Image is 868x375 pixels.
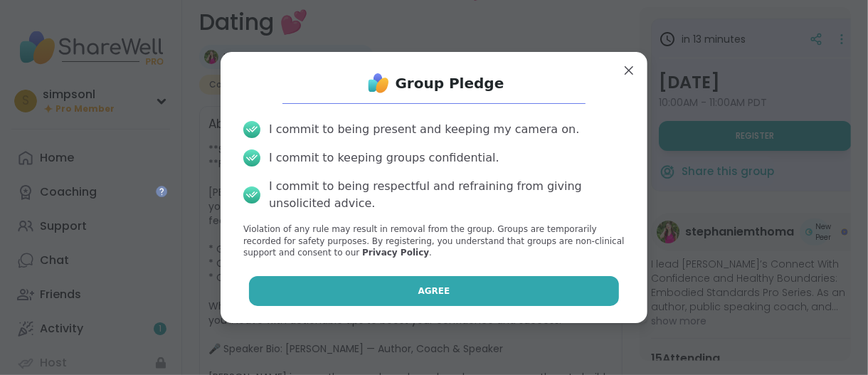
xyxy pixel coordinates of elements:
[156,186,167,197] iframe: Spotlight
[364,69,393,97] img: ShareWell Logo
[249,276,620,306] button: Agree
[269,149,499,167] div: I commit to keeping groups confidential.
[269,121,579,138] div: I commit to being present and keeping my camera on.
[243,223,625,259] p: Violation of any rule may result in removal from the group. Groups are temporarily recorded for s...
[362,248,429,258] a: Privacy Policy
[418,285,450,297] span: Agree
[269,178,625,212] div: I commit to being respectful and refraining from giving unsolicited advice.
[396,73,504,93] h1: Group Pledge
